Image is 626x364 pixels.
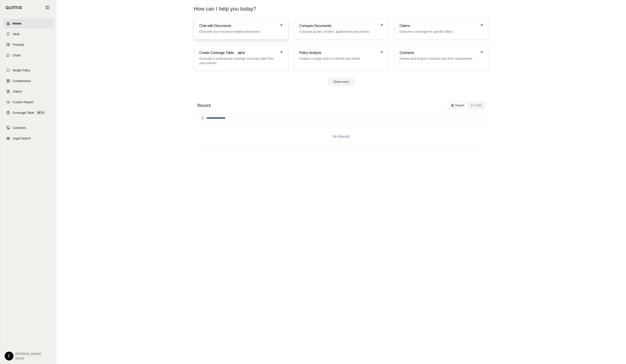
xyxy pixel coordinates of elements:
[36,111,45,115] span: BETA
[3,65,54,75] a: Single Policy
[13,111,34,115] span: Coverage Table
[13,53,21,57] span: Chats
[294,18,389,39] a: Compare DocumentsCompare quotes, binders, applications and policies
[13,100,33,104] span: Custom Report
[199,23,277,29] h3: Chat with Documents
[194,45,288,71] a: Create Coverage TableBETAGenerate a professional coverage summary table from your policies.
[299,56,377,61] p: Analyze a single policy to identify key details
[328,78,355,86] button: Show more
[197,127,485,146] div: No Results
[6,6,22,9] img: Qumis Logo
[451,104,465,107] div: Reports
[299,23,377,29] h3: Compare Documents
[13,32,19,36] span: Vault
[194,5,256,12] h1: How can I help you today?
[3,87,54,96] a: Claims
[13,79,31,83] span: Comparisons
[3,108,54,118] a: Coverage TableBETA
[3,97,54,107] a: Custom Report
[400,56,477,61] p: Review and analyze contracts and their requirements
[13,42,24,47] span: Prompts
[3,29,54,39] a: Vault
[394,45,489,71] a: ContractsReview and analyze contracts and their requirements
[400,29,477,34] p: Evaluate a coverage for specific claims
[394,18,489,39] a: ClaimsEvaluate a coverage for specific claims
[5,352,13,360] div: E
[468,102,485,109] button: Chats
[194,18,288,39] a: Chat with DocumentsChat with your insurance related documents
[299,50,377,55] h3: Policy Analysis
[294,45,389,71] a: Policy AnalysisAnalyze a single policy to identify key details
[400,23,477,29] h3: Claims
[15,356,41,360] span: Qumis
[13,68,30,72] span: Single Policy
[199,56,277,65] p: Generate a professional coverage summary table from your policies.
[197,102,211,109] h2: Recent
[3,76,54,86] a: Comparisons
[199,50,277,55] h3: Create Coverage Table
[3,50,54,60] a: Chats
[199,29,277,34] p: Chat with your insurance related documents
[13,136,31,141] span: Legal Search
[44,4,51,11] button: Collapse sidebar
[448,102,467,109] button: Reports
[299,29,377,34] p: Compare quotes, binders, applications and policies
[13,89,22,94] span: Claims
[3,123,54,133] a: Contracts
[13,126,26,130] span: Contracts
[13,21,21,26] span: Home
[3,40,54,50] a: Prompts
[3,133,54,143] a: Legal Search
[235,51,247,55] span: BETA
[471,104,482,107] div: Chats
[400,50,477,55] h3: Contracts
[15,352,41,356] span: [PERSON_NAME]
[3,19,54,28] a: Home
